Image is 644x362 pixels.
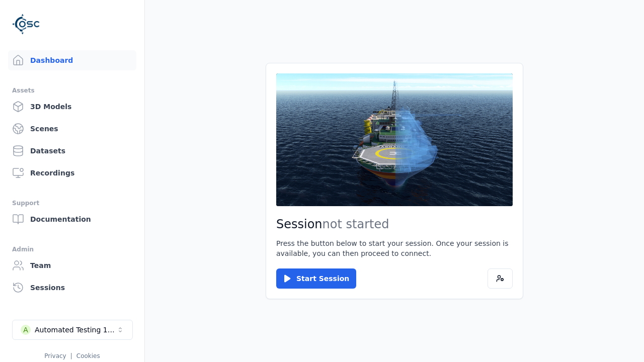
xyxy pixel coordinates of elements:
h2: Session [276,216,513,232]
a: Cookies [76,352,100,359]
a: Team [8,255,136,276]
button: Start Session [276,268,356,289]
button: Select a workspace [12,320,133,340]
img: Logo [12,10,40,38]
span: not started [323,217,389,231]
a: Privacy [44,352,66,359]
div: Automated Testing 1 - Playwright [35,325,116,335]
a: Recordings [8,163,136,183]
a: Datasets [8,141,136,161]
div: Assets [12,84,132,97]
div: Support [12,197,132,209]
a: Scenes [8,119,136,139]
a: Documentation [8,209,136,229]
div: Admin [12,243,132,255]
div: A [21,325,31,335]
span: | [70,352,72,359]
a: Sessions [8,278,136,298]
a: 3D Models [8,97,136,117]
a: Dashboard [8,50,136,70]
p: Press the button below to start your session. Once your session is available, you can then procee... [276,238,513,258]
